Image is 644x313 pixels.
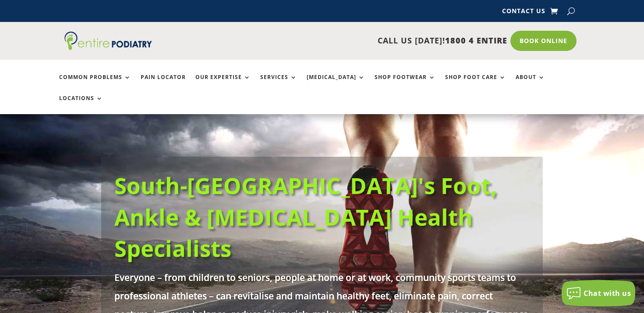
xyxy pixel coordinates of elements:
a: Contact Us [502,8,545,18]
a: South-[GEOGRAPHIC_DATA]'s Foot, Ankle & [MEDICAL_DATA] Health Specialists [114,170,497,263]
a: Common Problems [59,74,131,93]
a: Our Expertise [195,74,251,93]
a: Entire Podiatry [64,43,152,52]
button: Chat with us [562,280,635,306]
p: CALL US [DATE]! [183,35,507,47]
a: Locations [59,95,103,114]
a: Shop Foot Care [445,74,506,93]
a: About [516,74,545,93]
a: Book Online [510,31,577,51]
span: 1800 4 ENTIRE [445,35,507,46]
a: Shop Footwear [375,74,435,93]
span: Chat with us [584,288,631,298]
a: Services [260,74,297,93]
a: Pain Locator [141,74,186,93]
img: logo (1) [64,32,152,50]
a: [MEDICAL_DATA] [307,74,365,93]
